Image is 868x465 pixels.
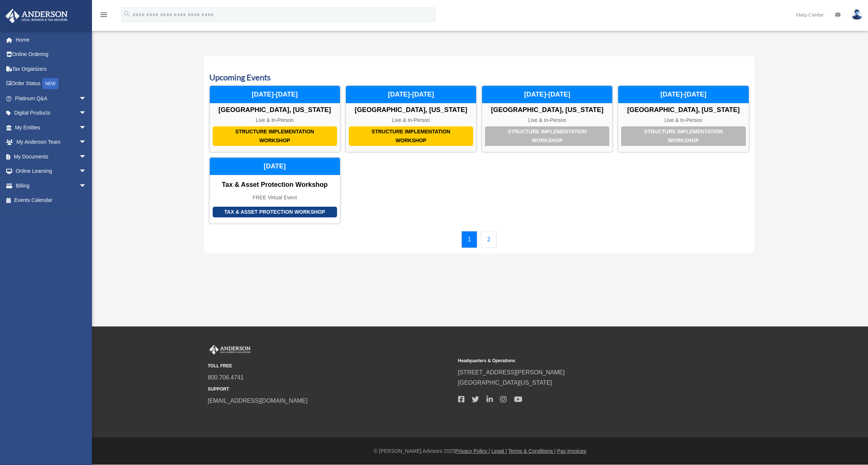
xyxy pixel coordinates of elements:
div: Live & In-Person [346,117,476,123]
div: FREE Virtual Event [210,195,340,201]
a: Tax Organizers [5,62,98,76]
div: NEW [42,78,59,89]
small: TOLL FREE [208,362,453,370]
span: arrow_drop_down [79,120,94,135]
div: [DATE] [210,158,340,175]
div: Live & In-Person [482,117,612,123]
img: Anderson Advisors Platinum Portal [208,345,252,354]
div: Structure Implementation Workshop [349,126,473,146]
a: Online Ordering [5,47,98,62]
div: [DATE]-[DATE] [618,86,748,104]
div: Tax & Asset Protection Workshop [210,181,340,189]
a: My Documentsarrow_drop_down [5,149,98,164]
a: Events Calendar [5,193,94,208]
a: Structure Implementation Workshop [GEOGRAPHIC_DATA], [US_STATE] Live & In-Person [DATE]-[DATE] [482,85,613,152]
a: menu [99,13,108,19]
a: [STREET_ADDRESS][PERSON_NAME] [458,369,565,375]
img: User Pic [851,9,862,20]
a: [GEOGRAPHIC_DATA][US_STATE] [458,380,552,386]
a: [EMAIL_ADDRESS][DOMAIN_NAME] [208,398,308,404]
a: Order StatusNEW [5,76,98,91]
div: [GEOGRAPHIC_DATA], [US_STATE] [482,106,612,114]
a: 1 [461,231,477,248]
a: Structure Implementation Workshop [GEOGRAPHIC_DATA], [US_STATE] Live & In-Person [DATE]-[DATE] [346,85,476,152]
span: arrow_drop_down [79,91,94,106]
div: Live & In-Person [618,117,748,123]
a: 800.706.4741 [208,374,244,381]
div: [DATE]-[DATE] [346,86,476,104]
div: Structure Implementation Workshop [485,126,609,146]
a: Legal | [492,448,507,454]
a: Home [5,32,98,47]
a: 2 [481,231,497,248]
div: [GEOGRAPHIC_DATA], [US_STATE] [618,106,748,114]
span: arrow_drop_down [79,149,94,164]
span: arrow_drop_down [79,178,94,193]
span: arrow_drop_down [79,164,94,179]
a: Structure Implementation Workshop [GEOGRAPHIC_DATA], [US_STATE] Live & In-Person [DATE]-[DATE] [618,85,749,152]
a: Privacy Policy | [455,448,490,454]
div: [GEOGRAPHIC_DATA], [US_STATE] [346,106,476,114]
div: Structure Implementation Workshop [621,126,745,146]
a: Terms & Conditions | [508,448,556,454]
a: Online Learningarrow_drop_down [5,164,98,179]
a: My Anderson Teamarrow_drop_down [5,135,98,150]
a: My Entitiesarrow_drop_down [5,120,98,135]
i: search [123,10,131,18]
span: arrow_drop_down [79,135,94,150]
div: Structure Implementation Workshop [213,126,337,146]
div: Live & In-Person [210,117,340,123]
div: [GEOGRAPHIC_DATA], [US_STATE] [210,106,340,114]
small: SUPPORT [208,385,453,393]
small: Headquarters & Operations [458,357,703,365]
a: Billingarrow_drop_down [5,178,98,193]
a: Pay Invoices [557,448,586,454]
h3: Upcoming Events [209,72,749,83]
a: Tax & Asset Protection Workshop Tax & Asset Protection Workshop FREE Virtual Event [DATE] [209,157,340,224]
div: [DATE]-[DATE] [482,86,612,104]
img: Anderson Advisors Platinum Portal [3,9,70,23]
div: © [PERSON_NAME] Advisors 2025 [92,447,868,456]
div: [DATE]-[DATE] [210,86,340,104]
div: Tax & Asset Protection Workshop [213,207,337,217]
a: Platinum Q&Aarrow_drop_down [5,91,98,106]
a: Structure Implementation Workshop [GEOGRAPHIC_DATA], [US_STATE] Live & In-Person [DATE]-[DATE] [209,85,340,152]
a: Digital Productsarrow_drop_down [5,106,98,120]
i: menu [99,10,108,19]
span: arrow_drop_down [79,106,94,121]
